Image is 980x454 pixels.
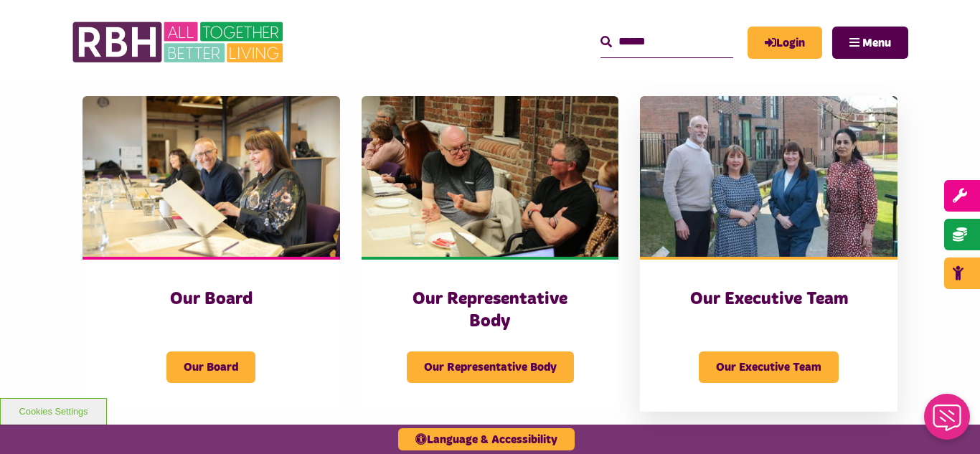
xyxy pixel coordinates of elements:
input: Search [600,27,733,57]
a: MyRBH [748,27,822,59]
h3: Our Board [111,288,311,311]
h3: Our Representative Body [390,288,590,333]
img: RBH [72,14,287,70]
h3: Our Executive Team [669,288,869,311]
a: Our Executive Team Our Executive Team [640,96,897,412]
a: Our Representative Body Our Representative Body [362,96,619,412]
iframe: Netcall Web Assistant for live chat [915,389,980,454]
img: Rep Body [362,96,619,257]
span: Our Representative Body [407,351,574,383]
img: RBH Executive Team [640,96,897,257]
span: Our Board [166,351,255,383]
button: Navigation [832,27,908,59]
img: RBH Board 1 [83,96,340,257]
button: Language & Accessibility [398,428,575,450]
a: Our Board Our Board [83,96,340,412]
span: Menu [862,37,891,49]
span: Our Executive Team [699,351,839,383]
